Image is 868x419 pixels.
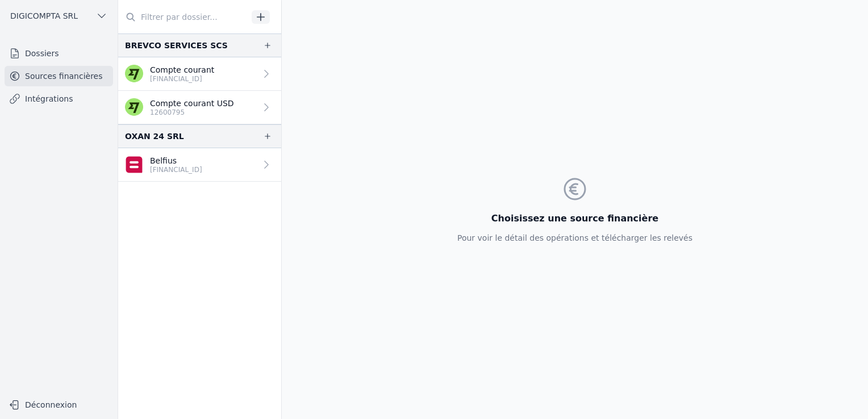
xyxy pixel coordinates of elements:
[150,165,202,174] p: [FINANCIAL_ID]
[118,57,281,91] a: Compte courant [FINANCIAL_ID]
[150,64,214,76] p: Compte courant
[125,39,228,52] div: BREVCO SERVICES SCS
[150,74,214,83] p: [FINANCIAL_ID]
[118,7,248,27] input: Filtrer par dossier...
[5,396,113,414] button: Déconnexion
[150,108,234,117] p: 12600795
[5,89,113,109] a: Intégrations
[118,148,281,182] a: Belfius [FINANCIAL_ID]
[5,7,113,25] button: DIGICOMPTA SRL
[5,66,113,86] a: Sources financières
[118,91,281,124] a: Compte courant USD 12600795
[125,98,143,116] img: wise.png
[125,65,143,83] img: wise.png
[457,232,692,244] p: Pour voir le détail des opérations et télécharger les relevés
[457,212,692,225] h3: Choisissez une source financière
[150,155,202,166] p: Belfius
[150,98,234,109] p: Compte courant USD
[5,43,113,64] a: Dossiers
[125,129,184,143] div: OXAN 24 SRL
[125,156,143,174] img: belfius-1.png
[10,10,78,22] span: DIGICOMPTA SRL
